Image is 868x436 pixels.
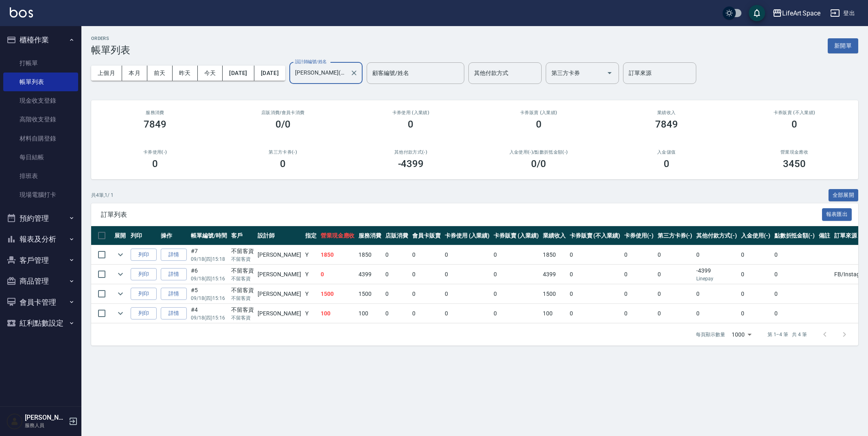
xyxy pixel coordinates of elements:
button: expand row [114,268,127,280]
button: 報表匯出 [822,208,852,221]
td: 0 [568,304,622,323]
h2: 卡券販賣 (不入業績) [740,110,848,115]
td: 0 [383,284,410,304]
button: 商品管理 [3,271,78,292]
button: 全部展開 [829,189,859,202]
a: 詳情 [161,268,187,281]
button: 今天 [198,66,223,81]
td: 0 [656,284,695,304]
td: 0 [443,245,492,264]
th: 卡券販賣 (入業績) [492,226,541,245]
h2: 卡券使用(-) [101,150,209,155]
td: 0 [492,265,541,284]
td: 0 [739,284,772,304]
td: 1500 [541,284,568,304]
th: 服務消費 [356,226,383,245]
h2: 其他付款方式(-) [356,150,465,155]
button: LifeArt Space [769,5,824,22]
p: 共 4 筆, 1 / 1 [91,192,114,199]
th: 會員卡販賣 [410,226,443,245]
p: 09/18 (四) 15:16 [191,275,227,282]
td: 100 [319,304,357,323]
td: 0 [622,304,656,323]
td: 0 [443,265,492,284]
h2: 卡券使用 (入業績) [356,110,465,115]
td: 0 [772,284,817,304]
td: 0 [568,284,622,304]
th: 卡券販賣 (不入業績) [568,226,622,245]
th: 列印 [129,226,159,245]
td: 0 [443,304,492,323]
td: 0 [622,265,656,284]
th: 備註 [817,226,832,245]
button: 預約管理 [3,208,78,229]
th: 客戶 [229,226,256,245]
td: 0 [622,284,656,304]
th: 點數折抵金額(-) [772,226,817,245]
a: 排班表 [3,167,78,185]
button: expand row [114,288,127,300]
td: 0 [410,245,443,264]
p: 不留客資 [231,275,254,282]
button: Open [603,66,616,79]
td: 4399 [541,265,568,284]
td: 0 [656,304,695,323]
th: 入金使用(-) [739,226,772,245]
td: 0 [383,304,410,323]
div: 不留客資 [231,286,254,295]
td: 0 [739,245,772,264]
td: 0 [492,284,541,304]
td: [PERSON_NAME] [256,304,303,323]
th: 第三方卡券(-) [656,226,695,245]
h2: 入金儲值 [612,150,721,155]
td: 0 [656,265,695,284]
th: 業績收入 [541,226,568,245]
div: LifeArt Space [782,8,820,18]
button: expand row [114,307,127,319]
p: Linepay [696,275,737,282]
td: 0 [568,245,622,264]
div: 不留客資 [231,306,254,314]
a: 新開單 [828,42,858,49]
p: 不留客資 [231,295,254,302]
button: 列印 [131,288,157,300]
td: 1500 [356,284,383,304]
h3: 0 [664,158,669,170]
p: 09/18 (四) 15:16 [191,314,227,321]
td: #5 [189,284,229,304]
a: 詳情 [161,307,187,320]
td: Y [303,284,319,304]
td: #7 [189,245,229,264]
h3: 服務消費 [101,110,209,115]
th: 店販消費 [383,226,410,245]
button: 列印 [131,268,157,281]
h3: 0 [536,119,542,130]
div: 1000 [728,324,754,346]
td: 100 [541,304,568,323]
a: 打帳單 [3,54,78,73]
h5: [PERSON_NAME] [25,414,66,422]
h3: 3450 [783,158,806,170]
h3: 0 [408,119,413,130]
p: 09/18 (四) 15:18 [191,255,227,263]
td: 0 [319,265,357,284]
td: Y [303,265,319,284]
td: 0 [694,304,739,323]
th: 卡券使用 (入業績) [443,226,492,245]
h3: 0 [280,158,286,170]
td: [PERSON_NAME] [256,265,303,284]
p: 第 1–4 筆 共 4 筆 [767,331,807,338]
td: 0 [739,265,772,284]
img: Logo [10,7,33,18]
h3: 0 /0 [531,158,546,170]
th: 展開 [112,226,129,245]
td: #4 [189,304,229,323]
td: 0 [410,304,443,323]
h2: 店販消費 /會員卡消費 [229,110,337,115]
td: 0 [772,245,817,264]
td: 1850 [319,245,357,264]
td: 0 [694,245,739,264]
td: 0 [492,304,541,323]
a: 材料自購登錄 [3,129,78,148]
td: [PERSON_NAME] [256,245,303,264]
